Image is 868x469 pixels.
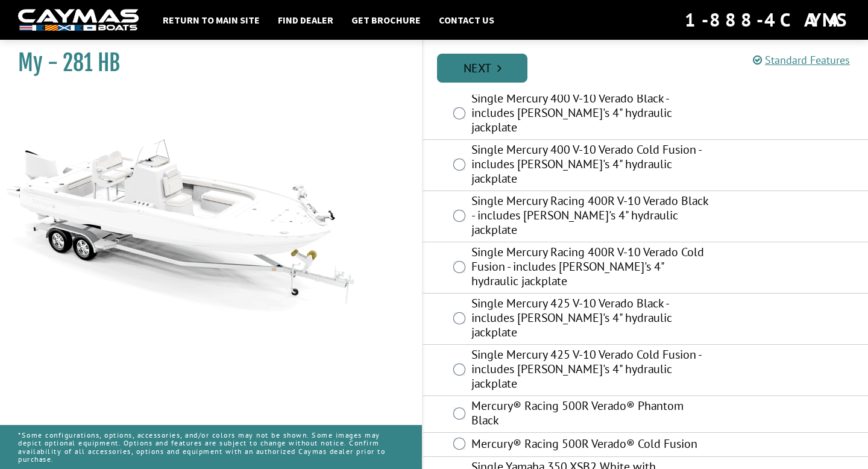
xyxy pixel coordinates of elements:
[471,194,709,240] label: Single Mercury Racing 400R V-10 Verado Black - includes [PERSON_NAME]'s 4" hydraulic jackplate
[433,12,500,28] a: Contact Us
[753,53,850,67] a: Standard Features
[471,245,709,291] label: Single Mercury Racing 400R V-10 Verado Cold Fusion - includes [PERSON_NAME]'s 4" hydraulic jackplate
[471,347,709,394] label: Single Mercury 425 V-10 Verado Cold Fusion - includes [PERSON_NAME]'s 4" hydraulic jackplate
[471,296,709,342] label: Single Mercury 425 V-10 Verado Black - includes [PERSON_NAME]'s 4" hydraulic jackplate
[471,398,709,430] label: Mercury® Racing 500R Verado® Phantom Black
[437,54,527,83] a: Next
[434,52,868,83] ul: Pagination
[18,49,392,77] h1: My - 281 HB
[345,12,427,28] a: Get Brochure
[685,7,850,33] div: 1-888-4CAYMAS
[471,142,709,189] label: Single Mercury 400 V-10 Verado Cold Fusion - includes [PERSON_NAME]'s 4" hydraulic jackplate
[18,425,404,469] p: *Some configurations, options, accessories, and/or colors may not be shown. Some images may depic...
[471,91,709,137] label: Single Mercury 400 V-10 Verado Black - includes [PERSON_NAME]'s 4" hydraulic jackplate
[157,12,266,28] a: Return to main site
[471,436,709,454] label: Mercury® Racing 500R Verado® Cold Fusion
[272,12,339,28] a: Find Dealer
[18,9,139,31] img: white-logo-c9c8dbefe5ff5ceceb0f0178aa75bf4bb51f6bca0971e226c86eb53dfe498488.png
